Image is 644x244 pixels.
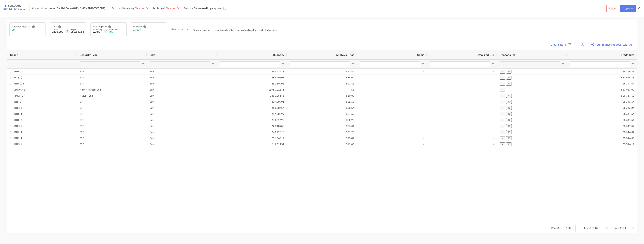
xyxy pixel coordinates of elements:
span: 1 [620,227,621,230]
div: ETF [77,75,147,81]
div: ETF [77,99,147,105]
div: - [427,141,497,147]
div: - [357,81,427,87]
div: Buy [147,87,217,93]
div: - [427,75,497,81]
p: Current Model [32,7,47,10]
span: Basis [417,53,424,57]
div: - [427,99,497,105]
div: - [427,111,497,117]
div: Previous Page [610,227,612,230]
div: 233.51692 [217,117,287,123]
span: Ticker [10,53,18,57]
span: IBTI [14,99,18,105]
span: (1) [19,69,24,74]
span: IBTO [14,111,19,117]
div: Buy [147,111,217,117]
p: TE [508,71,510,73]
div: $5,346.19 [567,141,637,147]
span: (1) [18,99,23,105]
div: - [427,105,497,111]
span: (1) [19,111,24,117]
span: (1) [19,117,24,123]
span: of [622,227,624,230]
div: $23.31 [287,123,357,129]
span: IBTP [14,135,19,141]
button: See more [168,26,191,32]
div: 217.20299 [217,111,287,117]
div: Buy [147,123,217,129]
span: PIMIX [14,93,20,99]
p: M [502,125,503,127]
span: 1 [625,227,626,230]
div: 231.39496 [217,81,287,87]
span: IBTG [14,117,19,123]
input: Trade Size Filter Input [570,61,630,67]
span: Trade Size [621,53,634,57]
span: (1) [19,123,24,129]
p: Tax Loss Harvesting [112,7,134,10]
div: $22.90 [287,117,357,123]
div: $5,346.32 [567,129,637,135]
p: M [502,131,503,133]
p: Projected [71,29,84,31]
span: 13 [595,227,598,230]
p: M [502,95,503,97]
button: Open Filter Menu [422,63,424,65]
div: Buy [147,93,217,99]
p: Cash [52,25,57,29]
button: Approve [620,5,636,12]
p: TE [508,113,510,115]
div: 237.93271 [217,69,287,75]
span: Security Type [80,53,98,57]
p: $52,348.54 [71,31,84,33]
span: (1) [20,81,24,86]
p: Proposal Status [184,7,201,10]
span: IBTH [14,69,19,74]
span: Analysis Price [336,53,354,57]
div: 243.79018 [217,129,287,135]
p: Awaiting approval [201,7,222,10]
button: Open Filter Menu [282,63,284,65]
p: Tracking Error [93,25,108,29]
div: Last Page [632,227,634,230]
div: - [427,123,497,129]
div: 229.40958 [217,123,287,129]
div: $5,346.24 [567,105,637,111]
p: TE [508,131,510,133]
button: Open Filter Menu [562,63,564,65]
button: Summarize Proposal with AI [589,41,634,48]
p: [PERSON_NAME] [3,5,25,7]
input: Realized G/L Filter Input [430,61,490,67]
div: $5,347.54 [567,123,637,129]
p: M [502,71,503,73]
div: ETF [77,69,147,75]
p: M [502,107,503,109]
div: ETF [77,111,147,117]
input: Quantity Filter Input [220,61,280,67]
p: M [502,113,503,115]
div: - [357,105,427,111]
div: - [427,129,497,135]
div: First Page [606,227,608,230]
span: IBTK [14,142,19,147]
div: Buy [147,69,217,75]
div: $10.89 [287,93,357,99]
span: Quantity [273,53,284,57]
div: $5,347.54 [567,81,637,87]
div: 269.32952 [217,141,287,147]
div: Page Size [565,224,576,232]
button: Close modal [637,5,642,10]
div: $5,346.50 [567,135,637,141]
div: Page Size: [551,227,563,230]
div: - [357,69,427,75]
div: 685.40601 [217,75,287,81]
div: Buy [147,117,217,123]
p: Current [52,29,63,31]
div: $25.87 [287,135,357,141]
p: M [502,119,503,121]
span: (1) [20,93,25,99]
p: TE [508,125,510,127]
p: TE [508,137,510,139]
strong: United Capital Core (0% Eq / 100% Fi) (GOV/CORP) [49,7,105,10]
